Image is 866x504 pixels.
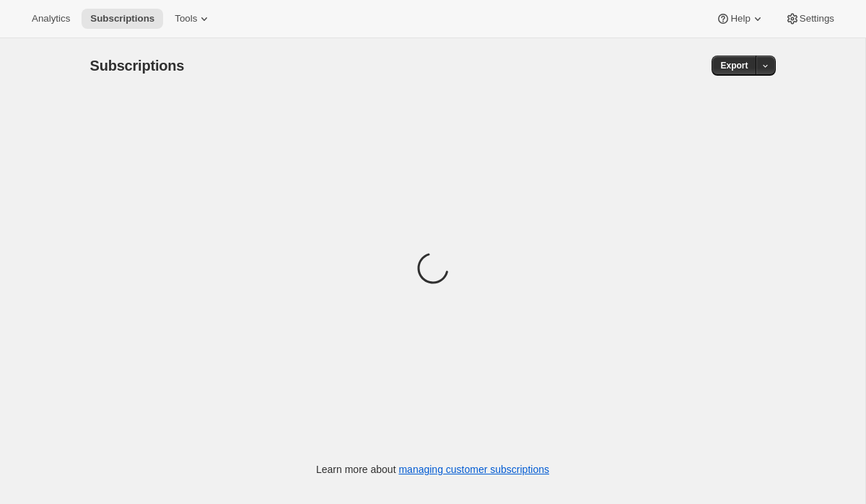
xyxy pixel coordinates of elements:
button: Tools [166,9,220,29]
span: Help [730,13,750,25]
span: Export [720,60,748,71]
span: Subscriptions [90,58,185,74]
button: Analytics [23,9,79,29]
p: Learn more about [316,462,549,477]
span: Analytics [32,13,70,25]
button: Help [707,9,773,29]
span: Settings [800,13,834,25]
a: managing customer subscriptions [398,464,549,475]
button: Settings [777,9,843,29]
button: Subscriptions [82,9,163,29]
span: Subscriptions [90,13,154,25]
span: Tools [175,13,197,25]
button: Export [712,56,756,76]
